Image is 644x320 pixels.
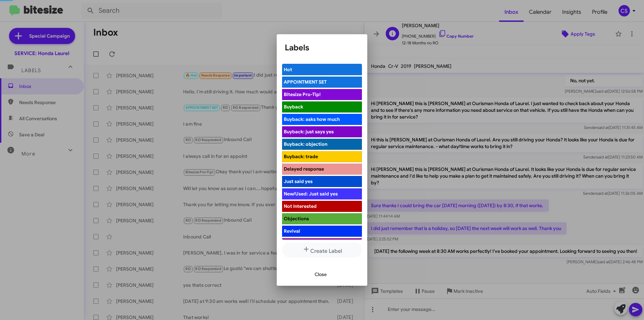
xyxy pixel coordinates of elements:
h1: Labels [285,42,359,53]
span: Objections [284,216,309,222]
span: Close [315,268,327,280]
span: New/Used: Just said yes [284,191,338,197]
button: Close [309,268,332,280]
span: Buyback: objection [284,141,327,147]
span: Revival [284,228,300,234]
span: Bitesize Pro-Tip! [284,91,321,97]
span: Buyback [284,104,303,110]
span: Not Interested [284,203,317,209]
button: Create Label [282,242,362,258]
span: Buyback: asks how much [284,116,340,122]
span: Buyback: just says yes [284,129,334,135]
span: Buyback: trade [284,153,318,159]
span: APPOINTMENT SET [284,79,327,85]
span: Hot [284,66,292,73]
span: Delayed response [284,166,324,172]
span: Just said yes [284,178,313,184]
